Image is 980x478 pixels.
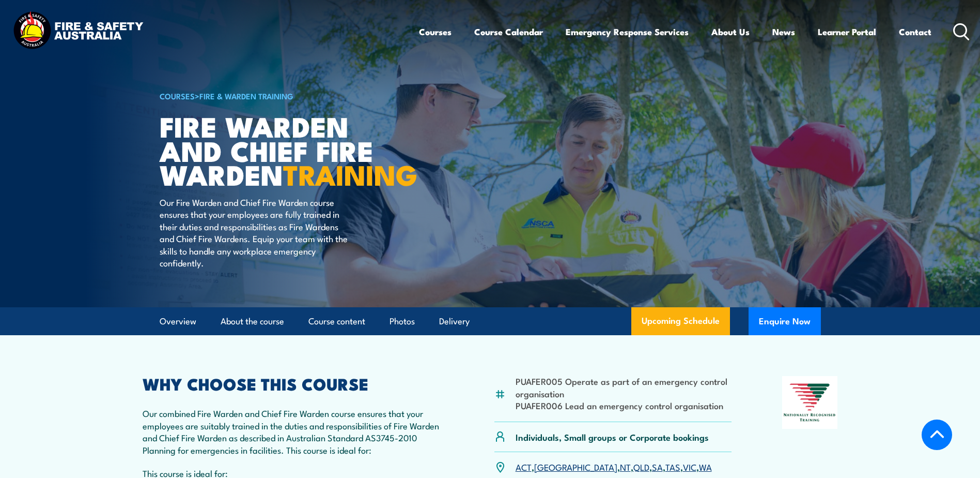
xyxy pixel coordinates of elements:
[160,90,195,101] a: COURSES
[516,431,709,443] p: Individuals, Small groups or Corporate bookings
[160,196,348,268] p: Our Fire Warden and Chief Fire Warden course ensures that your employees are fully trained in the...
[534,460,617,473] a: [GEOGRAPHIC_DATA]
[749,307,821,335] button: Enquire Now
[474,18,543,46] a: Course Calendar
[160,308,196,335] a: Overview
[160,114,415,186] h1: Fire Warden and Chief Fire Warden
[516,460,532,473] a: ACT
[566,18,689,46] a: Emergency Response Services
[699,460,712,473] a: WA
[439,308,470,335] a: Delivery
[818,18,876,46] a: Learner Portal
[620,460,631,473] a: NT
[665,460,680,473] a: TAS
[782,376,838,429] img: Nationally Recognised Training logo.
[683,460,696,473] a: VIC
[652,460,663,473] a: SA
[516,375,732,399] li: PUAFER005 Operate as part of an emergency control organisation
[199,90,293,101] a: Fire & Warden Training
[899,18,931,46] a: Contact
[516,399,732,411] li: PUAFER006 Lead an emergency control organisation
[419,18,452,46] a: Courses
[711,18,750,46] a: About Us
[390,308,415,335] a: Photos
[221,308,284,335] a: About the course
[143,407,444,456] p: Our combined Fire Warden and Chief Fire Warden course ensures that your employees are suitably tr...
[143,376,444,391] h2: WHY CHOOSE THIS COURSE
[631,307,730,335] a: Upcoming Schedule
[633,460,649,473] a: QLD
[772,18,795,46] a: News
[516,461,712,473] p: , , , , , , ,
[160,89,415,102] h6: >
[283,152,417,195] strong: TRAINING
[308,308,365,335] a: Course content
